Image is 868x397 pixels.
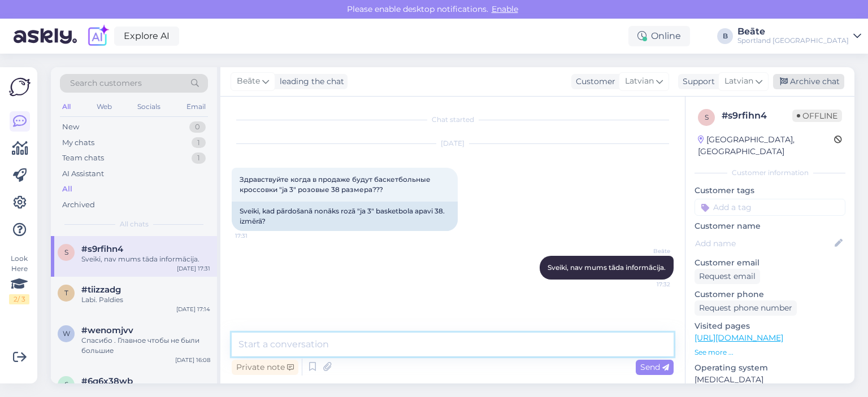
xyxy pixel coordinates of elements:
div: # s9rfihn4 [722,109,792,123]
a: Explore AI [114,27,179,46]
span: w [63,329,70,338]
span: #tiizzadg [81,285,121,295]
span: 17:32 [628,280,670,289]
div: 1 [192,137,206,149]
div: My chats [62,137,94,149]
p: Visited pages [695,320,845,332]
div: All [62,184,72,195]
div: Archive chat [773,74,844,89]
div: All [60,99,73,114]
div: [GEOGRAPHIC_DATA], [GEOGRAPHIC_DATA] [698,134,834,158]
div: Sportland [GEOGRAPHIC_DATA] [737,36,849,45]
div: Private note [232,360,298,375]
span: Latvian [625,75,654,88]
div: Online [628,26,690,46]
div: Socials [135,99,163,114]
input: Add name [695,237,832,250]
div: Labi. Paldies [81,295,210,305]
img: explore-ai [86,24,110,48]
div: Sveiki, kad pārdošanā nonāks rozā "ja 3" basketbola apavi 38. izmērā? [232,202,458,231]
span: Здравствуйте когда в продаже будут баскетбольные кроссовки "ja 3" розовые 38 размера??? [240,175,432,194]
span: All chats [120,219,149,229]
div: Customer information [695,168,845,178]
span: #wenomjvv [81,325,133,335]
div: [DATE] 17:14 [176,305,210,313]
div: New [62,121,79,133]
p: Customer email [695,257,845,269]
span: Latvian [724,75,753,88]
span: Offline [792,110,842,122]
div: [DATE] 16:08 [175,356,210,364]
span: s [64,248,68,256]
div: 0 [189,121,206,133]
div: Request email [695,269,760,284]
img: Askly Logo [9,76,31,98]
span: 17:31 [235,232,277,240]
span: #s9rfihn4 [81,244,123,254]
div: Support [678,76,715,88]
div: leading the chat [275,76,344,88]
div: B [717,28,733,44]
span: Beāte [628,247,670,255]
p: See more ... [695,347,845,357]
div: [DATE] 17:31 [177,264,210,273]
p: Customer tags [695,185,845,197]
p: Customer name [695,220,845,232]
p: Operating system [695,362,845,374]
div: Email [184,99,208,114]
input: Add a tag [695,199,845,216]
a: [URL][DOMAIN_NAME] [695,333,783,343]
span: Search customers [70,77,142,89]
div: Sveiki, nav mums tāda informācija. [81,254,210,264]
span: t [64,289,68,297]
span: 6 [64,380,68,389]
div: Спасибо . Главное чтобы не были большие [81,335,210,356]
div: Team chats [62,152,104,164]
p: [MEDICAL_DATA] [695,374,845,386]
span: Sveiki, nav mums tāda informācija. [548,263,666,272]
div: 1 [192,152,206,164]
span: Send [640,362,669,372]
p: Customer phone [695,289,845,300]
span: Enable [488,4,522,14]
div: Web [94,99,114,114]
span: s [705,113,709,121]
div: Customer [571,76,615,88]
a: BeāteSportland [GEOGRAPHIC_DATA] [737,27,861,45]
span: Beāte [237,75,260,88]
div: Request phone number [695,300,797,316]
div: Chat started [232,115,674,125]
div: 2 / 3 [9,294,29,304]
div: [DATE] [232,138,674,149]
div: Archived [62,199,95,211]
div: Look Here [9,254,29,304]
div: AI Assistant [62,168,104,180]
div: Beāte [737,27,849,36]
span: #6q6x38wb [81,376,133,386]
